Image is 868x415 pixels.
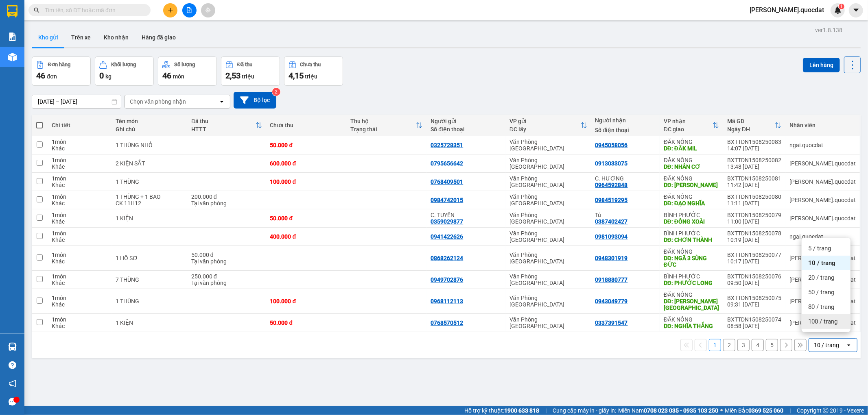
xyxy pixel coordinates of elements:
div: simon.quocdat [789,178,856,185]
button: Bộ lọc [234,92,276,109]
div: Khác [52,258,107,265]
div: BÌNH PHƯỚC [664,230,719,237]
div: BÌNH PHƯỚC [664,212,719,218]
button: 4 [752,339,764,351]
span: message [9,398,16,406]
span: triệu [242,73,254,80]
span: file-add [186,7,192,13]
div: Văn Phòng [GEOGRAPHIC_DATA] [509,175,587,188]
div: Tại văn phòng [191,258,262,265]
div: 0337391547 [595,319,628,326]
strong: 1900 633 818 [504,407,539,414]
div: BXTTDN1508250083 [727,139,781,145]
div: CK 11H12 [116,200,183,206]
div: ver 1.8.138 [815,26,842,35]
div: 250.000 đ [191,273,262,280]
div: 1 THÙNG + 1 BAO [116,193,183,200]
th: Toggle SortBy [187,115,266,136]
div: DĐ: NGÃ 3 SÙNG ĐỨC [664,255,719,268]
div: 0325728351 [431,142,463,148]
button: file-add [182,3,197,17]
div: 0968112113 [431,298,463,304]
div: 0943049779 [595,298,628,304]
div: 100.000 đ [270,178,342,185]
span: 1 [840,4,843,9]
div: 1 món [52,193,107,200]
button: 1 [709,339,721,351]
div: ĐĂK NÔNG [664,316,719,323]
div: BXTTDN1508250074 [727,316,781,323]
div: ĐĂK NÔNG [664,175,719,182]
div: ĐC lấy [509,126,581,133]
img: solution-icon [8,33,17,41]
div: 11:00 [DATE] [727,218,781,225]
div: 1 món [52,230,107,237]
button: caret-down [849,3,863,17]
div: Văn Phòng [GEOGRAPHIC_DATA] [509,273,587,286]
span: đơn [47,73,57,80]
div: Khác [52,145,107,152]
div: BXTTDN1508250081 [727,175,781,182]
span: món [173,73,184,80]
button: plus [163,3,177,17]
div: 7 THÙNG [116,276,183,283]
div: 50.000 đ [270,142,342,148]
div: 1 món [52,252,107,258]
div: Người gửi [431,118,501,124]
button: Đã thu2,53 triệu [221,56,280,86]
div: 0945058056 [595,142,628,148]
div: 0981093094 [595,233,628,240]
span: Miền Nam [618,406,718,415]
div: 1 món [52,175,107,182]
span: triệu [305,73,317,80]
strong: 0708 023 035 - 0935 103 250 [644,407,718,414]
div: 0768570512 [431,319,463,326]
span: notification [9,380,16,387]
span: ⚪️ [720,409,723,412]
div: DĐ: ĐĂK MIL [664,145,719,152]
button: Kho nhận [97,28,135,47]
div: 0964592848 [595,182,628,188]
div: Khác [52,301,107,308]
div: VP nhận [664,118,713,124]
div: simon.quocdat [789,215,856,222]
div: DĐ: CHƠN THÀNH [664,237,719,243]
div: Văn Phòng [GEOGRAPHIC_DATA] [509,230,587,243]
div: 1 THÙNG [116,178,183,185]
div: Văn Phòng [GEOGRAPHIC_DATA] [509,295,587,308]
div: DĐ: KIẾN ĐỨC [664,182,719,188]
button: Khối lượng0kg [95,56,154,86]
div: 50.000 đ [270,319,342,326]
div: Văn Phòng [GEOGRAPHIC_DATA] [509,139,587,152]
div: 1 KIỆN [116,319,183,326]
div: Văn Phòng [GEOGRAPHIC_DATA] [509,193,587,206]
div: Chưa thu [300,62,321,67]
div: 2 KIỆN SẮT [116,160,183,167]
button: Trên xe [65,28,97,47]
div: Khác [52,237,107,243]
div: BXTTDN1508250077 [727,252,781,258]
span: plus [168,7,173,13]
div: 1 món [52,157,107,163]
div: 0918880777 [595,276,628,283]
div: 1 món [52,212,107,218]
div: DĐ: NHÂN CƠ [664,163,719,170]
div: Trạng thái [350,126,416,133]
div: Văn Phòng [GEOGRAPHIC_DATA] [509,316,587,329]
div: 0984519295 [595,197,628,203]
div: 1 món [52,295,107,301]
div: 50.000 đ [270,215,342,222]
img: warehouse-icon [8,343,17,351]
div: Khác [52,218,107,225]
div: 1 KIỆN [116,215,183,222]
div: 11:11 [DATE] [727,200,781,206]
div: Văn Phòng [GEOGRAPHIC_DATA] [509,157,587,170]
div: Đã thu [191,118,256,124]
ul: Menu [802,238,851,332]
div: Thu hộ [350,118,416,124]
div: BXTTDN1508250075 [727,295,781,301]
div: ngai.quocdat [789,233,856,240]
sup: 1 [839,4,844,9]
span: 46 [162,71,171,80]
div: 0768409501 [431,178,463,185]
